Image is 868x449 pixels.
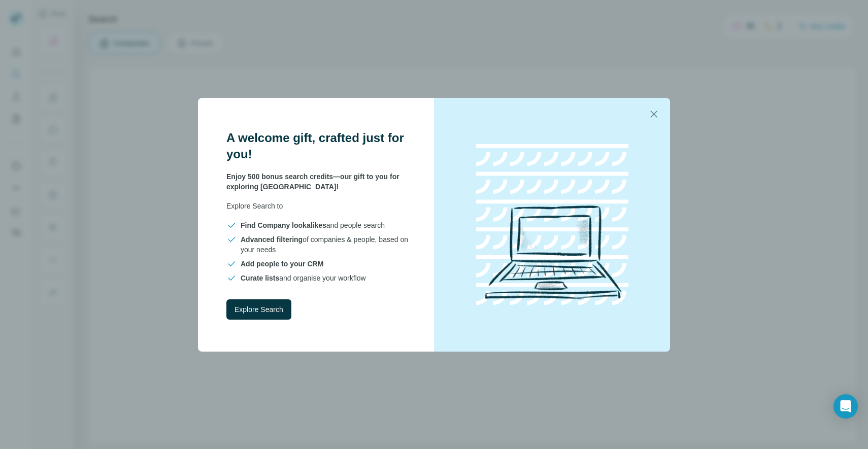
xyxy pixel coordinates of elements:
span: and organise your workflow [241,273,366,283]
span: Curate lists [241,274,279,282]
div: Open Intercom Messenger [833,394,858,419]
span: and people search [241,220,385,230]
span: Find Company lookalikes [241,221,326,229]
span: of companies & people, based on your needs [241,234,410,255]
p: Enjoy 500 bonus search credits—our gift to you for exploring [GEOGRAPHIC_DATA]! [226,171,410,192]
img: laptop [461,133,644,316]
button: Explore Search [226,299,291,320]
span: Advanced filtering [241,235,303,244]
span: Explore Search [235,304,283,315]
span: Add people to your CRM [241,260,323,268]
h3: A welcome gift, crafted just for you! [226,130,410,162]
p: Explore Search to [226,201,410,211]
